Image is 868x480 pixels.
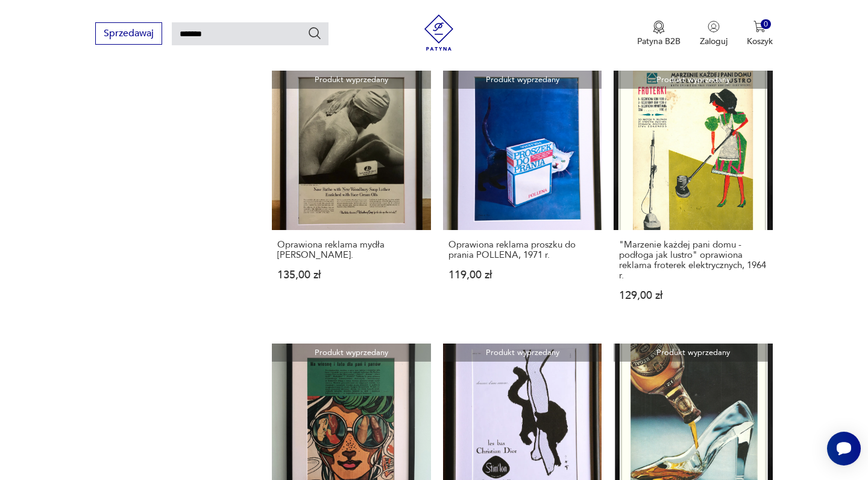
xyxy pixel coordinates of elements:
a: Ikona medaluPatyna B2B [637,21,681,47]
a: Produkt wyprzedanyOprawiona reklama proszku do prania POLLENA, 1971 r.Oprawiona reklama proszku d... [443,71,602,324]
button: Zaloguj [700,21,728,47]
a: Produkt wyprzedanyOprawiona reklama mydła Woodbury.Oprawiona reklama mydła [PERSON_NAME].135,00 zł [272,71,430,324]
button: 0Koszyk [747,21,773,47]
img: Ikonka użytkownika [708,21,720,33]
p: 135,00 zł [277,270,425,280]
div: 0 [761,19,771,30]
button: Szukaj [307,26,322,40]
h3: "Marzenie każdej pani domu - podłoga jak lustro" oprawiona reklama froterek elektrycznych, 1964 r. [619,240,767,281]
p: Zaloguj [700,36,728,47]
p: Patyna B2B [637,36,681,47]
img: Patyna - sklep z meblami i dekoracjami vintage [421,14,457,51]
img: Ikona koszyka [753,21,766,33]
p: 129,00 zł [619,290,767,301]
h3: Oprawiona reklama proszku do prania POLLENA, 1971 r. [448,240,596,260]
p: 119,00 zł [448,270,596,280]
a: Produkt wyprzedany"Marzenie każdej pani domu - podłoga jak lustro" oprawiona reklama froterek ele... [614,71,772,324]
h3: Oprawiona reklama mydła [PERSON_NAME]. [277,240,425,260]
button: Sprzedawaj [95,22,162,45]
img: Ikona medalu [653,21,665,34]
iframe: Smartsupp widget button [827,432,861,466]
button: Patyna B2B [637,21,681,47]
a: Sprzedawaj [95,30,162,39]
p: Koszyk [747,36,773,47]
